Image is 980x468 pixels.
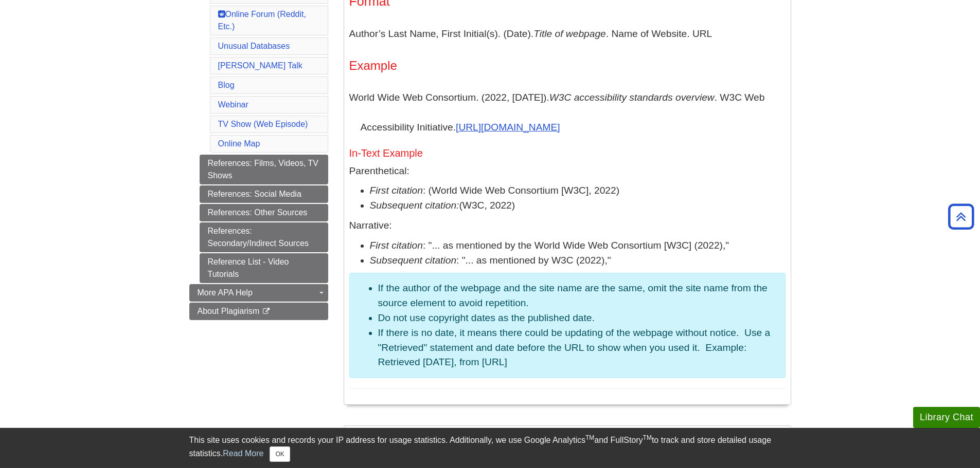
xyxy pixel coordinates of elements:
li: : "... as mentioned by W3C (2022)," [370,253,786,268]
li: : "... as mentioned by the World Wide Web Consortium [W3C] (2022)," [370,238,786,253]
i: Subsequent citation: [370,200,459,211]
i: W3C accessibility standards overview [549,92,715,103]
a: Back to Top [945,210,977,223]
a: Unusual Databases [218,42,290,50]
span: More APA Help [198,288,253,297]
a: Blog [218,81,235,89]
a: Webinar [218,100,248,109]
h2: Webpage with a group author [344,426,791,453]
h4: Example [349,59,786,72]
a: More APA Help [189,284,328,302]
i: Title of webpage [533,28,606,39]
li: : (World Wide Web Consortium [W3C], 2022) [370,183,786,198]
li: If the author of the webpage and the site name are the same, omit the site name from the source e... [378,281,777,311]
a: Online Map [218,139,260,148]
li: (W3C, 2022) [370,198,786,213]
a: [URL][DOMAIN_NAME] [456,122,560,133]
button: Close [270,446,290,462]
div: This site uses cookies and records your IP address for usage statistics. Additionally, we use Goo... [189,434,791,462]
em: Subsequent citation [370,255,457,266]
em: First citation [370,240,423,251]
li: Do not use copyright dates as the published date. [378,311,777,326]
sup: TM [585,434,594,441]
em: First citation [370,185,423,196]
sup: TM [643,434,652,441]
a: Read More [223,449,263,458]
a: [PERSON_NAME] Talk [218,61,302,70]
a: References: Films, Videos, TV Shows [200,155,328,184]
a: References: Secondary/Indirect Sources [200,222,328,252]
li: If there is no date, it means there could be updating of the webpage without notice. Use a "Retri... [378,326,777,370]
a: TV Show (Web Episode) [218,120,308,128]
p: World Wide Web Consortium. (2022, [DATE]). . W3C Web Accessibility Initiative. [349,83,786,142]
a: References: Social Media [200,185,328,203]
button: Library Chat [913,407,980,428]
p: Narrative: [349,218,786,233]
p: Author’s Last Name, First Initial(s). (Date). . Name of Website. URL [349,19,786,49]
a: About Plagiarism [189,303,328,320]
a: Online Forum (Reddit, Etc.) [218,10,306,31]
a: Reference List - Video Tutorials [200,253,328,283]
a: References: Other Sources [200,204,328,221]
p: Parenthetical: [349,164,786,179]
h5: In-Text Example [349,147,786,159]
span: About Plagiarism [198,307,260,315]
i: This link opens in a new window [262,308,271,315]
